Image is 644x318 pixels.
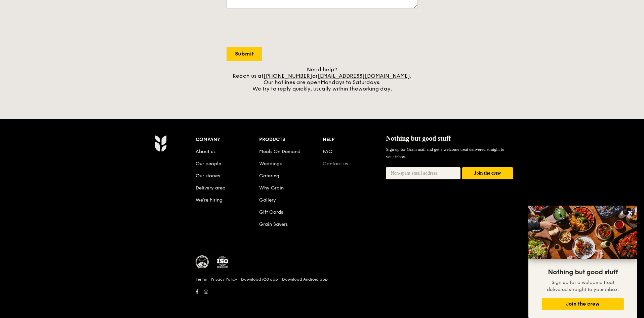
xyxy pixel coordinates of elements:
img: Grain [155,135,166,152]
a: Contact us [323,161,348,167]
button: Close [625,207,636,218]
a: Weddings [259,161,282,167]
a: Gallery [259,197,276,203]
a: Download iOS app [241,277,278,282]
a: Catering [259,173,279,179]
div: Need help? Reach us at or . Our hotlines are open We try to reply quickly, usually within the [227,66,417,92]
a: [EMAIL_ADDRESS][DOMAIN_NAME] [318,73,410,79]
a: Download Android app [282,277,328,282]
a: Meals On Demand [259,149,300,154]
span: Nothing but good stuff [386,135,451,142]
a: We’re hiring [196,197,223,203]
a: [PHONE_NUMBER] [264,73,312,79]
img: MUIS Halal Certified [196,255,209,269]
span: Mondays to Saturdays. [321,79,380,85]
span: Sign up for Grain mail and get a welcome treat delivered straight to your inbox. [386,147,504,159]
a: Delivery area [196,185,226,191]
a: About us [196,149,215,154]
button: Join the crew [542,298,624,310]
span: Sign up for a welcome treat delivered straight to your inbox. [547,280,619,292]
a: Privacy Policy [211,277,237,282]
img: DSC07876-Edit02-Large.jpeg [528,206,637,259]
span: Nothing but good stuff [548,268,618,276]
a: Grain Savers [259,221,288,227]
h6: Revision [128,296,516,302]
button: Join the crew [462,167,513,180]
a: FAQ [323,149,332,154]
img: ISO Certified [216,255,229,269]
input: Non-spam email address [386,167,460,179]
div: Company [196,135,259,144]
a: Gift Cards [259,209,283,215]
span: working day. [358,85,392,92]
div: Products [259,135,323,144]
a: Terms [196,277,207,282]
iframe: reCAPTCHA [227,15,329,41]
a: Why Grain [259,185,284,191]
a: Our people [196,161,221,167]
a: Our stories [196,173,220,179]
div: Help [323,135,386,144]
input: Submit [227,47,262,61]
